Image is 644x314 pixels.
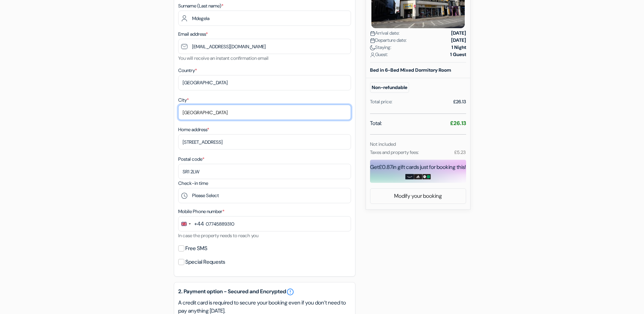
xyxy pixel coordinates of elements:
img: calendar.svg [370,38,375,43]
small: Taxes and property fees: [370,149,419,155]
div: +44 [194,220,204,228]
strong: [DATE] [451,30,466,37]
span: Staying: [370,44,391,51]
div: Get in gift cards just for booking this! [370,163,466,171]
label: Email address [178,31,208,38]
strong: £26.13 [450,120,466,127]
small: You will receive an instant confirmation email [178,55,269,61]
img: calendar.svg [370,31,375,36]
input: Enter last name [178,11,351,26]
label: Country [178,67,197,74]
h5: 2. Payment option - Secured and Encrypted [178,288,351,296]
button: Change country, selected United Kingdom (+44) [179,216,204,231]
img: amazon-card-no-text.png [405,174,414,179]
div: Total price: [370,98,392,105]
img: adidas-card.png [414,174,422,179]
label: Home address [178,126,209,133]
input: Enter email address [178,39,351,54]
strong: 1 Guest [450,51,466,58]
b: Bed in 6-Bed Mixed Dormitory Room [370,67,451,73]
strong: 1 Night [452,44,466,51]
label: Surname (Last name) [178,2,223,10]
label: City [178,97,189,104]
img: moon.svg [370,45,375,50]
small: In case the property needs to reach you [178,232,258,239]
div: £26.13 [453,98,466,105]
label: Special Requests [185,257,225,267]
img: user_icon.svg [370,52,375,57]
label: Check-in time [178,180,208,187]
span: £0.87 [379,163,392,171]
span: Total: [370,119,382,127]
a: Modify your booking [370,190,466,203]
span: Arrival date: [370,30,400,37]
label: Postal code [178,156,204,163]
a: error_outline [286,288,294,296]
span: Guest: [370,51,388,58]
small: £5.23 [454,149,466,155]
small: Not included [370,141,396,147]
input: 7400 123456 [178,216,351,231]
label: Free SMS [185,244,207,253]
span: Departure date: [370,37,407,44]
small: Non-refundable [370,82,409,93]
label: Mobile Phone number [178,208,224,215]
strong: [DATE] [451,37,466,44]
img: uber-uber-eats-card.png [422,174,431,179]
